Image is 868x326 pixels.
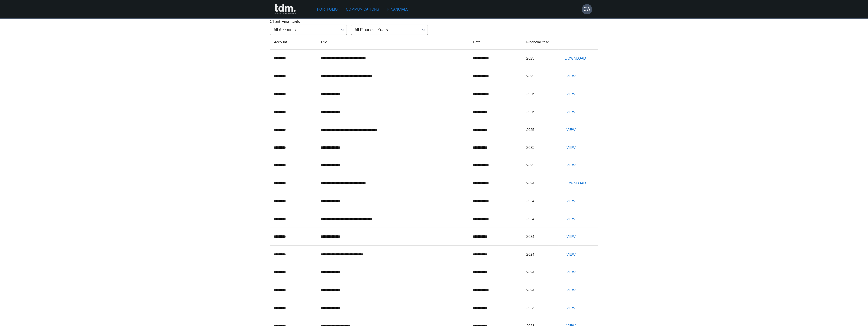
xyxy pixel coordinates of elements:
[522,67,559,85] td: 2025
[563,268,579,277] button: View
[351,25,428,35] div: All Financial Years
[563,54,588,63] button: Download
[316,35,469,50] th: Title
[270,18,598,25] p: Client Financials
[522,228,559,246] td: 2024
[522,281,559,299] td: 2024
[315,5,340,14] a: Portfolio
[563,161,579,170] button: View
[563,179,588,188] button: Download
[563,89,579,99] button: View
[582,4,592,14] button: DW
[522,245,559,263] td: 2024
[563,214,579,224] button: View
[563,107,579,117] button: View
[563,303,579,313] button: View
[522,121,559,139] td: 2025
[522,103,559,121] td: 2025
[270,35,317,50] th: Account
[522,156,559,174] td: 2025
[563,250,579,259] button: View
[344,5,381,14] a: Communications
[522,192,559,210] td: 2024
[563,196,579,206] button: View
[522,210,559,228] td: 2024
[522,85,559,103] td: 2025
[563,143,579,152] button: View
[385,5,411,14] a: Financials
[522,174,559,192] td: 2024
[469,35,522,50] th: Date
[522,299,559,317] td: 2023
[563,232,579,241] button: View
[563,285,579,295] button: View
[522,50,559,67] td: 2025
[522,263,559,281] td: 2024
[270,25,347,35] div: All Accounts
[522,139,559,156] td: 2025
[583,6,590,12] h6: DW
[522,35,559,50] th: Financial Year
[563,125,579,134] button: View
[563,72,579,81] button: View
